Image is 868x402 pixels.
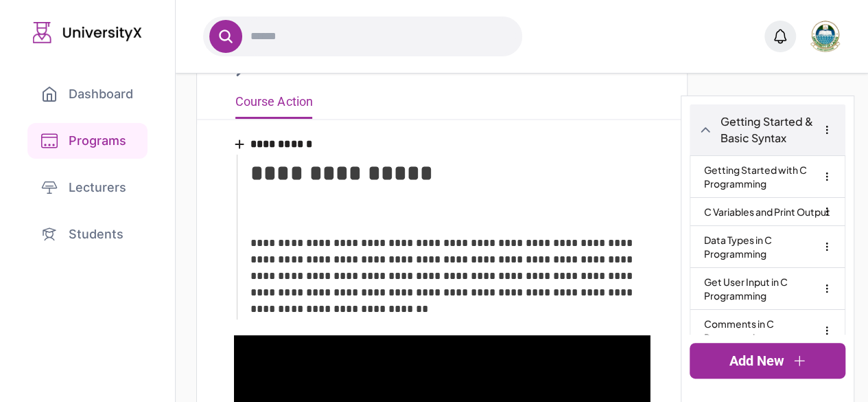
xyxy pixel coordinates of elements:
[720,113,836,146] a: Getting Started & Basic Syntax
[704,268,831,309] a: Get User Input in C Programming
[27,170,148,205] a: Lecturers
[27,123,148,159] a: Programs
[27,216,148,252] a: Students
[690,343,845,379] a: Add New
[704,198,830,225] a: C Variables and Print Output
[704,226,831,267] a: Data Types in C Programming
[235,87,312,119] p: Course Action
[704,156,831,197] a: Getting Started with C Programming
[33,22,142,43] img: UniversityX
[27,76,147,112] a: Dashboard
[704,310,831,351] a: Comments in C Programming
